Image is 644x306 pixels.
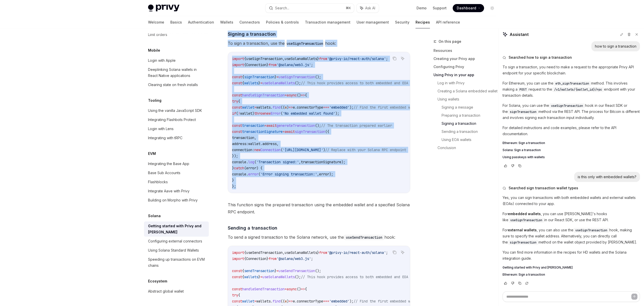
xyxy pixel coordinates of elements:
a: Using the vanilla JavaScript SDK [144,106,209,115]
span: catch [234,166,244,170]
span: from [268,63,277,67]
span: try [232,99,238,104]
span: === [323,299,329,303]
span: '@privy-io/react-auth/solana' [327,250,386,255]
a: Integrating the Base App [144,159,209,168]
div: Clearing state on fresh installs [148,82,198,88]
p: For , you can use [PERSON_NAME]'s hooks like in our React SDK, or use the REST API. [503,211,640,223]
span: 'embedded' [329,299,349,303]
span: signTransaction [510,110,536,114]
span: { [244,56,246,61]
a: Using Solana Standard Wallets [144,246,209,255]
span: = [277,75,279,79]
div: Deeplinking Solana wallets in React Native applications [148,67,206,79]
span: const [232,105,242,110]
button: Copy the contents from the code block [391,55,398,62]
div: Login with Apple [148,57,176,64]
a: Using EOA wallets [442,136,500,144]
span: Assistant [510,31,529,37]
div: Getting started with Privy and [PERSON_NAME] [148,223,206,235]
div: Base Sub Accounts [148,170,180,176]
h5: EVM [148,151,156,157]
span: Ethereum: Sign a transaction [503,273,545,277]
span: = [283,129,285,134]
a: Conclusion [438,144,500,152]
span: Getting started with Privy and [PERSON_NAME] [503,266,573,270]
span: (); [315,269,321,273]
span: (( [281,105,285,110]
span: Sending a transaction [228,225,277,231]
div: Flashblocks [148,179,168,185]
span: , [299,160,301,164]
strong: embedded wallets [508,212,541,216]
a: Getting started with Privy and [PERSON_NAME] [503,266,640,270]
span: await [266,123,277,128]
div: how to sign a transaction [595,44,636,49]
span: useSolanaWallets [262,275,295,279]
span: ( [281,111,283,116]
span: transaction [232,135,254,140]
a: Clearing state on fresh installs [144,80,209,89]
span: const [232,75,242,79]
span: useSendTransaction [279,269,315,273]
a: Wallets [220,16,233,28]
span: new [254,148,260,152]
span: () [297,287,301,291]
span: useSignTransaction [246,56,283,61]
span: Searched sign transaction wallet types [509,186,578,191]
span: { [305,287,307,291]
div: Using the vanilla JavaScript SDK [148,108,202,114]
div: Search... [275,5,289,11]
span: { [238,293,240,297]
span: // Replace with your Solana RPC endpoint [325,148,406,152]
a: Flashblocks [144,177,209,187]
a: Building on Morpho with Privy [144,196,209,205]
span: ); [341,160,345,164]
span: '@solana/web3.js' [277,63,311,67]
span: address [262,141,277,146]
span: } [317,250,319,255]
span: . [295,299,297,303]
span: . [271,105,273,110]
a: API reference [436,16,460,28]
span: const [232,123,242,128]
span: { [242,81,244,85]
span: transaction [242,123,264,128]
span: } [258,81,260,85]
span: 'No embedded wallet found' [283,111,335,116]
div: Integrating with tRPC [148,135,182,141]
strong: external wallets [508,228,537,232]
a: Creating your Privy app [433,55,500,63]
a: User management [357,16,389,28]
span: // Find the first embedded wallet [354,299,420,303]
span: /v1/wallets/{wallet_id}/rpc [554,88,602,92]
span: (( [281,299,285,303]
div: Building on Morpho with Privy [148,197,198,203]
span: Searched how to sign a transaction [509,55,572,60]
span: Connection [260,148,281,152]
span: On this page [439,38,461,45]
span: useSolanaWallets [262,81,295,85]
a: Basics [170,16,182,28]
span: // Find the first embedded wallet [354,105,420,110]
span: () [297,93,301,97]
a: Demo [417,6,427,11]
span: } [266,63,268,67]
p: Yes, you can sign transactions with both embedded wallets and external wallets (EOAs) connected t... [503,195,640,207]
span: await [285,129,295,134]
span: transactionSignature [242,129,283,134]
a: Getting started with Privy and [PERSON_NAME] [144,221,209,237]
span: ) [287,299,289,303]
span: Connection [246,256,266,261]
h5: Solana [148,213,161,219]
span: wallet [248,141,260,146]
p: You can find more information in the recipes for HD wallets and the Solana integration guide. [503,249,640,261]
code: useSignTransaction [285,41,325,46]
span: try [232,293,238,297]
div: is this only with embedded wallets? [578,174,636,179]
span: error [319,172,329,176]
span: ⌘ K [346,6,351,10]
a: Preparing a transaction [442,111,500,119]
span: Using passkeys with wallets [503,155,545,159]
span: = [260,81,262,85]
